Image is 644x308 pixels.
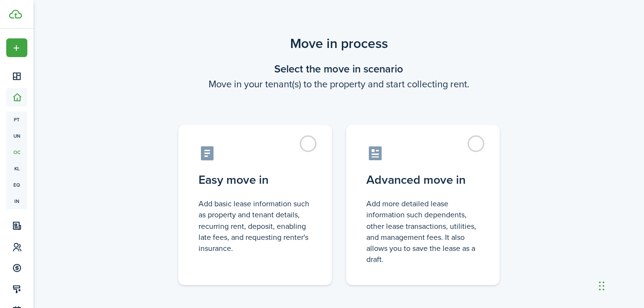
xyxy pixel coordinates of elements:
[199,171,312,189] control-radio-card-title: Easy move in
[166,77,512,91] wizard-step-header-description: Move in your tenant(s) to the property and start collecting rent.
[9,10,22,19] img: TenantCloud
[6,160,27,177] a: kl
[166,61,512,77] wizard-step-header-title: Select the move in scenario
[599,272,605,300] div: Drag
[166,34,512,54] scenario-title: Move in process
[6,38,27,57] button: Open menu
[596,262,644,308] iframe: Chat Widget
[6,193,27,209] a: in
[6,111,27,128] a: pt
[6,128,27,144] a: un
[366,198,480,265] control-radio-card-description: Add more detailed lease information such dependents, other lease transactions, utilities, and man...
[6,177,27,193] a: eq
[199,198,312,254] control-radio-card-description: Add basic lease information such as property and tenant details, recurring rent, deposit, enablin...
[366,171,480,189] control-radio-card-title: Advanced move in
[6,144,27,160] a: oc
